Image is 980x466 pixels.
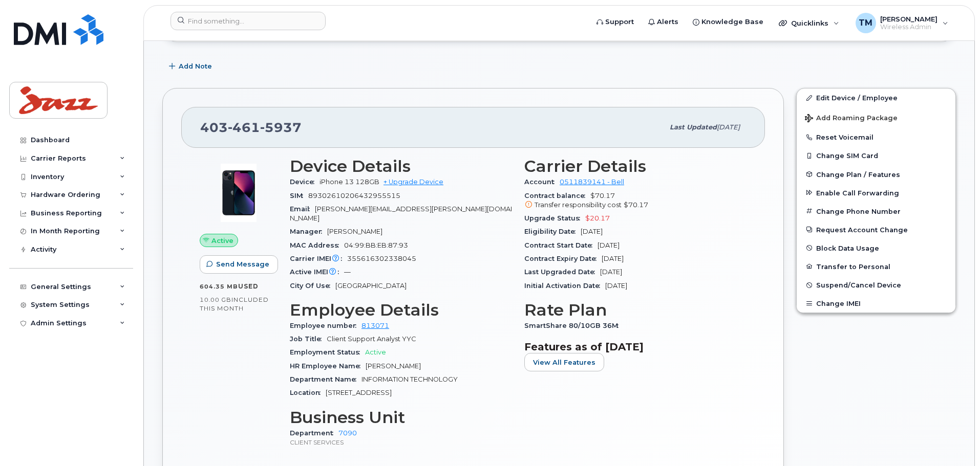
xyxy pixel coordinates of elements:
span: [DATE] [581,228,603,235]
span: Employee number [290,322,361,329]
a: Support [589,12,641,32]
span: $70.17 [624,201,648,209]
span: Contract Start Date [524,241,598,249]
span: Device [290,178,319,186]
span: INFORMATION TECHNOLOGY [361,375,458,383]
button: Change IMEI [797,294,955,313]
span: [PERSON_NAME] [880,15,938,23]
span: [PERSON_NAME] [366,362,421,370]
span: TM [859,17,872,29]
span: $20.17 [585,214,610,222]
a: 813071 [361,322,389,329]
span: Send Message [216,259,269,269]
a: 7090 [338,429,357,437]
span: Quicklinks [791,19,828,27]
span: 355616302338045 [347,255,416,262]
span: [DATE] [717,123,740,131]
span: Active [365,348,386,356]
span: Knowledge Base [701,17,763,27]
span: Contract Expiry Date [524,255,602,262]
span: Job Title [290,335,327,343]
a: Alerts [641,12,686,32]
div: Quicklinks [772,13,846,33]
span: 04:99:BB:EB:87:93 [344,241,408,249]
span: Support [605,17,634,27]
button: Transfer to Personal [797,257,955,276]
span: Contract balance [524,192,590,199]
span: Carrier IMEI [290,255,347,262]
button: View All Features [524,353,604,371]
span: [DATE] [600,268,622,276]
span: Wireless Admin [880,23,938,31]
span: HR Employee Name [290,362,366,370]
span: Enable Call Forwarding [816,189,899,196]
span: SmartShare 80/10GB 36M [524,322,624,329]
span: [DATE] [598,241,620,249]
button: Add Note [162,57,221,76]
span: Department [290,429,338,437]
span: Transfer responsibility cost [535,201,622,209]
span: Manager [290,228,327,235]
span: Alerts [657,17,678,27]
span: MAC Address [290,241,344,249]
div: Tanner Montgomery [848,13,955,33]
span: Eligibility Date [524,228,581,235]
h3: Employee Details [290,301,512,319]
span: Location [290,389,326,396]
span: — [344,268,351,276]
span: [DATE] [602,255,624,262]
img: image20231002-3703462-1ig824h.jpeg [208,162,269,224]
button: Change Phone Number [797,202,955,220]
span: 461 [228,120,260,135]
span: [PERSON_NAME][EMAIL_ADDRESS][PERSON_NAME][DOMAIN_NAME] [290,205,512,222]
span: 5937 [260,120,302,135]
span: [DATE] [605,282,627,290]
span: City Of Use [290,282,335,290]
span: 89302610206432955515 [308,192,400,199]
span: Last Upgraded Date [524,268,600,276]
span: 403 [200,120,302,135]
span: SIM [290,192,308,199]
span: Client Support Analyst YYC [327,335,416,343]
button: Suspend/Cancel Device [797,276,955,294]
button: Reset Voicemail [797,128,955,146]
span: Suspend/Cancel Device [816,281,901,289]
span: Active IMEI [290,268,344,276]
span: Change Plan / Features [816,170,900,178]
p: CLIENT SERVICES [290,438,512,447]
span: Department Name [290,375,361,383]
h3: Business Unit [290,408,512,427]
span: Last updated [670,123,717,131]
span: View All Features [533,358,595,367]
a: Edit Device / Employee [797,88,955,107]
span: included this month [200,296,269,313]
span: 10.00 GB [200,296,231,303]
h3: Features as of [DATE] [524,341,747,353]
span: Add Note [179,61,212,71]
span: [PERSON_NAME] [327,228,382,235]
span: Active [211,236,233,246]
button: Change SIM Card [797,146,955,165]
span: Add Roaming Package [805,114,898,124]
button: Request Account Change [797,220,955,239]
span: $70.17 [524,192,747,210]
a: Knowledge Base [686,12,771,32]
button: Block Data Usage [797,239,955,257]
span: Upgrade Status [524,214,585,222]
span: [STREET_ADDRESS] [326,389,392,396]
a: + Upgrade Device [384,178,443,186]
h3: Device Details [290,157,512,175]
button: Send Message [200,255,278,274]
span: 604.35 MB [200,283,238,290]
span: Initial Activation Date [524,282,605,290]
span: [GEOGRAPHIC_DATA] [335,282,407,290]
span: iPhone 13 128GB [319,178,379,186]
h3: Carrier Details [524,157,747,175]
span: used [238,282,259,290]
input: Find something... [171,12,326,30]
a: 0511839141 - Bell [560,178,624,186]
span: Email [290,205,315,213]
h3: Rate Plan [524,301,747,319]
span: Account [524,178,560,186]
span: Employment Status [290,348,365,356]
